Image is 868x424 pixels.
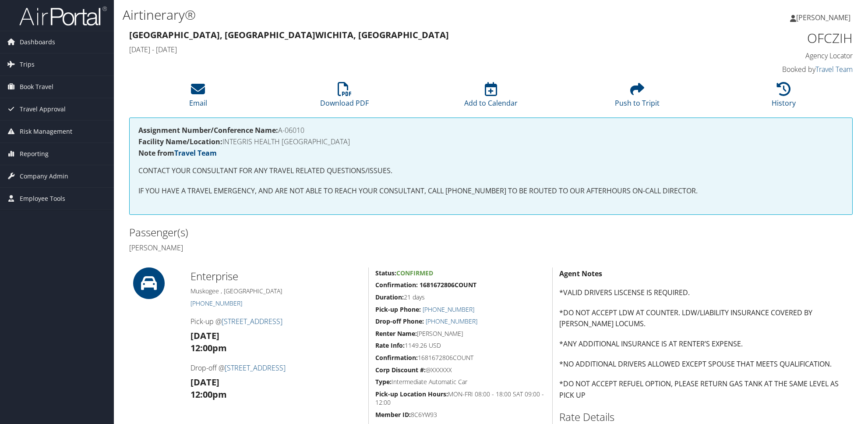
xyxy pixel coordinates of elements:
[375,366,546,374] h5: @XXXXXX
[225,363,286,373] a: [STREET_ADDRESS]
[129,243,484,253] h4: [PERSON_NAME]
[191,287,362,296] h5: Muskogee , [GEOGRAPHIC_DATA]
[138,185,843,197] p: IF YOU HAVE A TRAVEL EMERGENCY, AND ARE NOT ABLE TO REACH YOUR CONSULTANT, CALL [PHONE_NUMBER] TO...
[20,188,65,210] span: Employee Tools
[559,307,853,330] p: *DO NOT ACCEPT LDW AT COUNTER. LDW/LIABILITY INSURANCE COVERED BY [PERSON_NAME] LOCUMS.
[20,143,49,165] span: Reporting
[375,353,546,362] h5: 1681672806COUNT
[174,148,217,158] a: Travel Team
[138,127,843,134] h4: A-06010
[375,305,421,314] strong: Pick-up Phone:
[815,64,853,74] a: Travel Team
[375,378,546,386] h5: Intermediate Automatic Car
[19,6,107,26] img: airportal-logo.png
[375,329,417,338] strong: Renter Name:
[191,363,362,373] h4: Drop-off @
[191,299,242,307] a: [PHONE_NUMBER]
[790,4,859,31] a: [PERSON_NAME]
[464,87,518,108] a: Add to Calendar
[191,388,227,400] strong: 12:00pm
[191,269,362,284] h2: Enterprise
[129,29,449,41] strong: [GEOGRAPHIC_DATA], [GEOGRAPHIC_DATA] Wichita, [GEOGRAPHIC_DATA]
[222,317,282,326] a: [STREET_ADDRESS]
[375,353,418,362] strong: Confirmation:
[129,45,669,54] h4: [DATE] - [DATE]
[375,317,424,325] strong: Drop-off Phone:
[191,317,362,326] h4: Pick-up @
[375,410,546,419] h5: 8C6YW93
[615,87,660,108] a: Push to Tripit
[375,293,546,302] h5: 21 days
[20,165,68,187] span: Company Admin
[559,359,853,370] p: *NO ADDITIONAL DRIVERS ALLOWED EXCEPT SPOUSE THAT MEETS QUALIFICATION.
[426,317,477,325] a: [PHONE_NUMBER]
[138,138,843,145] h4: INTEGRIS HEALTH [GEOGRAPHIC_DATA]
[375,281,476,289] strong: Confirmation: 1681672806COUNT
[375,341,405,349] strong: Rate Info:
[191,342,227,354] strong: 12:00pm
[559,378,853,401] p: *DO NOT ACCEPT REFUEL OPTION, PLEASE RETURN GAS TANK AT THE SAME LEVEL AS PICK UP
[123,6,614,24] h1: Airtinerary®
[20,98,66,120] span: Travel Approval
[375,390,448,398] strong: Pick-up Location Hours:
[20,121,72,143] span: Risk Management
[20,53,35,75] span: Trips
[423,305,474,314] a: [PHONE_NUMBER]
[772,87,796,108] a: History
[559,269,602,278] strong: Agent Notes
[138,125,278,135] strong: Assignment Number/Conference Name:
[138,137,222,146] strong: Facility Name/Location:
[189,87,207,108] a: Email
[138,148,217,158] strong: Note from
[375,269,396,277] strong: Status:
[682,51,853,61] h4: Agency Locator
[375,293,404,301] strong: Duration:
[682,64,853,74] h4: Booked by
[396,269,433,277] span: Confirmed
[375,410,411,419] strong: Member ID:
[129,225,484,240] h2: Passenger(s)
[559,338,853,350] p: *ANY ADDITIONAL INSURANCE IS AT RENTER’S EXPENSE.
[320,87,369,108] a: Download PDF
[796,13,850,22] span: [PERSON_NAME]
[682,29,853,47] h1: OFCZIH
[375,329,546,338] h5: [PERSON_NAME]
[191,330,219,342] strong: [DATE]
[20,31,55,53] span: Dashboards
[20,76,53,98] span: Book Travel
[191,376,219,388] strong: [DATE]
[375,378,392,386] strong: Type:
[559,287,853,299] p: *VALID DRIVERS LISCENSE IS REQUIRED.
[375,341,546,350] h5: 1149.26 USD
[375,366,426,374] strong: Corp Discount #:
[138,165,843,177] p: CONTACT YOUR CONSULTANT FOR ANY TRAVEL RELATED QUESTIONS/ISSUES.
[375,390,546,407] h5: MON-FRI 08:00 - 18:00 SAT 09:00 - 12:00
